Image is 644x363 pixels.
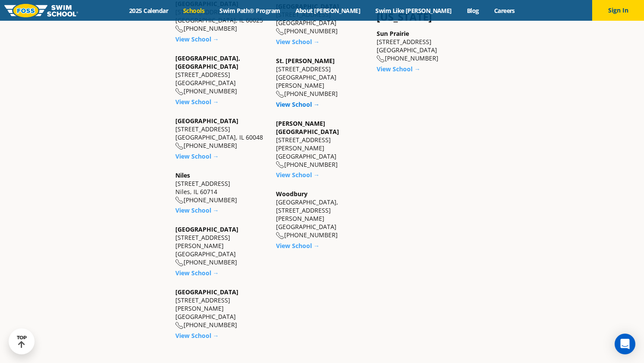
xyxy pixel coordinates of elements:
a: St. [PERSON_NAME] [276,57,335,65]
img: location-phone-o-icon.svg [276,91,284,98]
div: [STREET_ADDRESS] [GEOGRAPHIC_DATA] [PHONE_NUMBER] [377,29,469,63]
a: View School → [276,242,320,250]
img: FOSS Swim School Logo [4,4,78,17]
a: Blog [459,6,486,15]
a: 2025 Calendar [122,6,176,15]
img: location-phone-o-icon.svg [175,322,184,329]
a: View School → [276,38,320,46]
a: View School → [175,331,219,340]
a: View School → [276,100,320,108]
img: location-phone-o-icon.svg [377,55,385,63]
img: location-phone-o-icon.svg [276,28,284,35]
a: View School → [175,206,219,214]
img: location-phone-o-icon.svg [175,143,184,150]
div: [GEOGRAPHIC_DATA], [STREET_ADDRESS][PERSON_NAME] [GEOGRAPHIC_DATA] [PHONE_NUMBER] [276,190,368,239]
a: Careers [486,6,522,15]
a: View School → [175,35,219,43]
a: Swim Path® Program [212,6,288,15]
img: location-phone-o-icon.svg [175,88,184,96]
a: [PERSON_NAME][GEOGRAPHIC_DATA] [276,119,339,136]
a: View School → [175,269,219,277]
div: [STREET_ADDRESS][PERSON_NAME] [GEOGRAPHIC_DATA] [PHONE_NUMBER] [175,288,267,329]
a: View School → [377,65,420,73]
a: About [PERSON_NAME] [288,6,368,15]
img: location-phone-o-icon.svg [276,161,284,169]
a: View School → [175,152,219,160]
img: location-phone-o-icon.svg [175,197,184,204]
div: TOP [17,335,27,348]
a: Woodbury [276,190,308,198]
div: [STREET_ADDRESS] Niles, IL 60714 [PHONE_NUMBER] [175,171,267,204]
img: location-phone-o-icon.svg [276,232,284,239]
h4: [US_STATE] [377,11,469,23]
div: [STREET_ADDRESS] [GEOGRAPHIC_DATA], IL 60048 [PHONE_NUMBER] [175,117,267,150]
div: [STREET_ADDRESS] [PERSON_NAME][GEOGRAPHIC_DATA] [PHONE_NUMBER] [276,119,368,169]
a: Schools [176,6,212,15]
a: [GEOGRAPHIC_DATA], [GEOGRAPHIC_DATA] [175,54,240,70]
a: [GEOGRAPHIC_DATA] [175,225,238,233]
a: View School → [175,98,219,106]
div: Open Intercom Messenger [615,334,635,354]
div: [STREET_ADDRESS] [GEOGRAPHIC_DATA][PERSON_NAME] [PHONE_NUMBER] [276,57,368,98]
a: View School → [276,171,320,179]
img: location-phone-o-icon.svg [175,25,184,33]
div: [STREET_ADDRESS] [GEOGRAPHIC_DATA] [PHONE_NUMBER] [175,54,267,96]
a: Niles [175,171,190,179]
a: [GEOGRAPHIC_DATA] [175,117,238,125]
a: Sun Prairie [377,29,409,38]
a: [GEOGRAPHIC_DATA] [175,288,238,296]
div: [STREET_ADDRESS][PERSON_NAME] [GEOGRAPHIC_DATA] [PHONE_NUMBER] [175,225,267,267]
img: location-phone-o-icon.svg [175,259,184,267]
a: Swim Like [PERSON_NAME] [368,6,460,15]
